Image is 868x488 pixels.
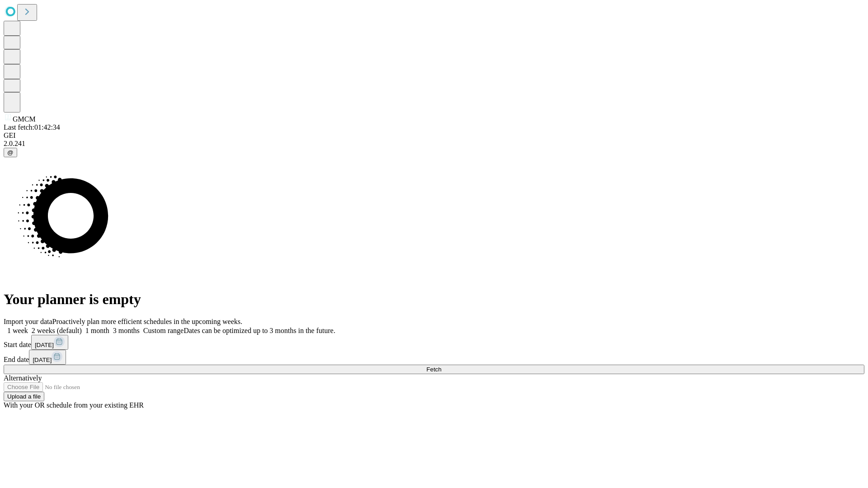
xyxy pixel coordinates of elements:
[31,335,68,350] button: [DATE]
[113,327,140,334] span: 3 months
[4,131,864,140] div: GEI
[29,350,66,365] button: [DATE]
[4,123,60,131] span: Last fetch: 01:42:34
[4,318,52,325] span: Import your data
[184,327,335,334] span: Dates can be optimized up to 3 months in the future.
[32,327,82,334] span: 2 weeks (default)
[143,327,184,334] span: Custom range
[4,374,42,382] span: Alternatively
[4,335,864,350] div: Start date
[7,149,14,156] span: @
[4,140,864,148] div: 2.0.241
[4,291,864,308] h1: Your planner is empty
[4,365,864,374] button: Fetch
[4,350,864,365] div: End date
[35,342,54,348] span: [DATE]
[4,401,144,409] span: With your OR schedule from your existing EHR
[4,392,44,401] button: Upload a file
[33,357,52,363] span: [DATE]
[426,366,441,373] span: Fetch
[85,327,109,334] span: 1 month
[7,327,28,334] span: 1 week
[13,115,36,123] span: GMCM
[4,148,17,157] button: @
[52,318,242,325] span: Proactively plan more efficient schedules in the upcoming weeks.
